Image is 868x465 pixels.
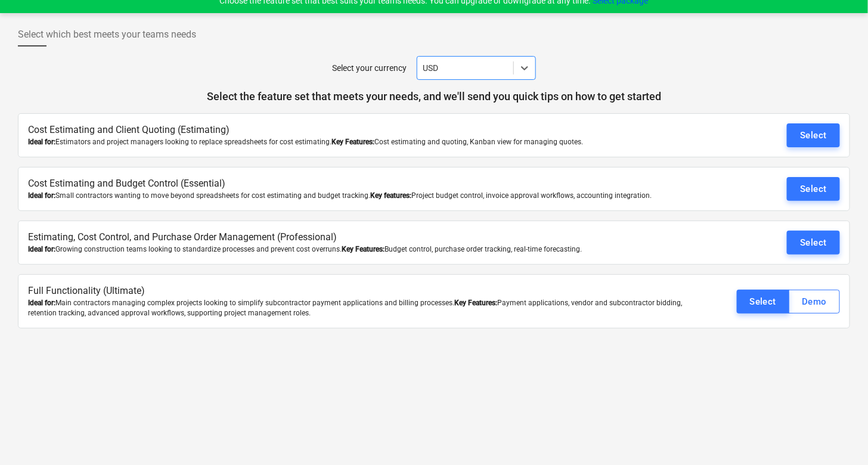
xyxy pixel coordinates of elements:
b: Ideal for: [28,191,55,200]
div: Growing construction teams looking to standardize processes and prevent cost overruns. Budget con... [28,244,705,255]
button: Demo [789,290,840,314]
b: Ideal for: [28,138,55,146]
p: Cost Estimating and Budget Control (Essential) [28,177,705,191]
button: Select [787,123,840,147]
p: Cost Estimating and Client Quoting (Estimating) [28,123,705,137]
b: Ideal for: [28,299,55,307]
p: Full Functionality (Ultimate) [28,284,705,298]
b: Key Features: [331,138,374,146]
b: Key Features: [454,299,497,307]
iframe: Chat Widget [808,408,868,465]
button: Select [737,290,790,314]
div: Small contractors wanting to move beyond spreadsheets for cost estimating and budget tracking. Pr... [28,191,705,201]
div: Main contractors managing complex projects looking to simplify subcontractor payment applications... [28,298,705,318]
div: Select [750,294,777,309]
button: Select [787,231,840,255]
div: Demo [802,294,827,309]
b: Key features: [370,191,411,200]
div: Select [800,235,827,250]
b: Key Features: [342,245,385,253]
p: Select your currency [333,62,407,75]
p: Estimating, Cost Control, and Purchase Order Management (Professional) [28,231,705,244]
div: Estimators and project managers looking to replace spreadsheets for cost estimating. Cost estimat... [28,137,705,147]
span: Select which best meets your teams needs [18,27,196,42]
b: Ideal for: [28,245,55,253]
p: Select the feature set that meets your needs, and we'll send you quick tips on how to get started [18,89,850,104]
div: Select [800,181,827,197]
div: Select [800,128,827,143]
button: Select [787,177,840,201]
